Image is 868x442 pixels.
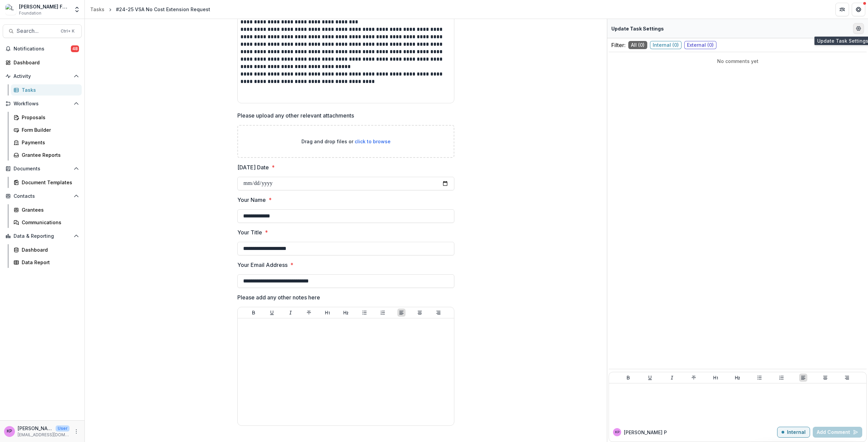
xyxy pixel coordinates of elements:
[835,3,849,16] button: Partners
[59,27,76,35] div: Ctrl + K
[646,374,654,382] button: Underline
[87,4,213,14] nav: breadcrumb
[11,217,82,228] a: Communications
[668,374,676,382] button: Italicize
[611,41,626,49] p: Filter:
[611,58,864,65] p: No comments yet
[22,114,76,121] div: Proposals
[14,233,71,239] span: Data & Reporting
[87,4,107,14] a: Tasks
[611,25,664,32] p: Update Task Settings
[11,244,82,255] a: Dashboard
[72,427,80,436] button: More
[615,430,619,434] div: Khanh Phan
[90,6,104,13] div: Tasks
[3,71,82,82] button: Open Activity
[624,374,632,382] button: Bold
[11,204,82,215] a: Grantees
[19,10,41,16] span: Foundation
[712,374,720,382] button: Heading 1
[755,374,764,382] button: Bullet List
[11,177,82,188] a: Document Templates
[301,138,391,145] p: Drag and drop files or
[5,4,16,15] img: Lavelle Fund for the Blind
[22,219,76,226] div: Communications
[3,231,82,241] button: Open Data & Reporting
[237,228,262,236] p: Your Title
[72,3,82,16] button: Open entity switcher
[11,124,82,135] a: Form Builder
[250,309,258,317] button: Bold
[397,309,406,317] button: Align Left
[3,24,82,38] button: Search...
[7,429,12,434] div: Khanh Phan
[14,101,71,107] span: Workflows
[777,374,786,382] button: Ordered List
[3,98,82,109] button: Open Workflows
[684,41,716,49] span: External ( 0 )
[434,309,442,317] button: Align Right
[14,166,71,172] span: Documents
[777,427,810,438] button: Internal
[821,374,829,382] button: Align Center
[355,139,391,144] span: click to browse
[3,57,82,68] a: Dashboard
[3,43,82,54] button: Notifications48
[14,193,71,199] span: Contacts
[650,41,682,49] span: Internal ( 0 )
[3,163,82,174] button: Open Documents
[813,427,862,438] button: Add Comment
[14,46,71,52] span: Notifications
[305,309,313,317] button: Strike
[22,259,76,266] div: Data Report
[690,374,698,382] button: Strike
[14,73,71,79] span: Activity
[853,23,864,34] button: Edit Form Settings
[18,425,53,432] p: [PERSON_NAME]
[268,309,276,317] button: Underline
[628,41,647,49] span: All ( 0 )
[287,309,295,317] button: Italicize
[22,246,76,253] div: Dashboard
[19,3,70,10] div: [PERSON_NAME] Fund for the Blind
[22,151,76,159] div: Grantee Reports
[3,191,82,202] button: Open Contacts
[237,261,288,269] p: Your Email Address
[71,45,79,52] span: 48
[237,163,269,171] p: [DATE] Date
[787,429,806,435] p: Internal
[379,309,387,317] button: Ordered List
[18,432,70,438] p: [EMAIL_ADDRESS][DOMAIN_NAME]
[843,374,851,382] button: Align Right
[17,28,57,34] span: Search...
[11,257,82,268] a: Data Report
[237,196,266,204] p: Your Name
[116,6,210,13] div: #24-25 VSA No Cost Extension Request
[733,374,742,382] button: Heading 2
[22,139,76,146] div: Payments
[342,309,350,317] button: Heading 2
[14,59,76,66] div: Dashboard
[11,149,82,161] a: Grantee Reports
[624,429,667,436] p: [PERSON_NAME] P
[237,293,320,301] p: Please add any other notes here
[799,374,807,382] button: Align Left
[22,206,76,213] div: Grantees
[56,425,70,432] p: User
[11,137,82,148] a: Payments
[11,112,82,123] a: Proposals
[323,309,332,317] button: Heading 1
[416,309,424,317] button: Align Center
[237,111,354,120] p: Please upload any other relevant attachments
[22,126,76,133] div: Form Builder
[22,86,76,93] div: Tasks
[22,179,76,186] div: Document Templates
[360,309,369,317] button: Bullet List
[852,3,865,16] button: Get Help
[11,84,82,96] a: Tasks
